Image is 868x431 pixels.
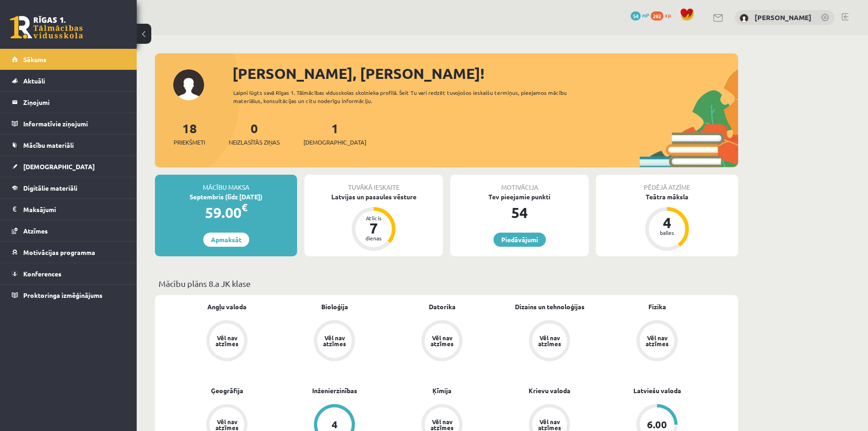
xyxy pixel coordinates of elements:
[23,291,103,299] span: Proktoringa izmēģinājums
[740,14,749,23] img: Ralfs Jēkabsons
[450,192,589,202] div: Tev pieejamie punkti
[12,92,125,113] a: Ziņojumi
[332,420,338,430] div: 4
[596,192,738,252] a: Teātra māksla 4 balles
[537,335,562,347] div: Vēl nav atzīmes
[648,302,666,312] a: Fizika
[633,386,681,395] a: Latviešu valoda
[23,184,77,192] span: Digitālie materiāli
[651,11,675,19] a: 282 xp
[12,220,125,241] a: Atzīmes
[155,192,297,202] div: Septembris (līdz [DATE])
[596,192,738,202] div: Teātra māksla
[23,227,48,235] span: Atzīmes
[232,62,738,84] div: [PERSON_NAME], [PERSON_NAME]!
[515,302,585,312] a: Dizains un tehnoloģijas
[159,277,734,290] p: Mācību plāns 8.a JK klase
[12,70,125,91] a: Aktuāli
[360,221,387,235] div: 7
[12,156,125,177] a: [DEMOGRAPHIC_DATA]
[23,141,74,149] span: Mācību materiāli
[229,138,280,147] span: Neizlasītās ziņas
[653,215,681,230] div: 4
[23,248,95,256] span: Motivācijas programma
[12,135,125,156] a: Mācību materiāli
[304,175,443,192] div: Tuvākā ieskaite
[23,92,125,113] legend: Ziņojumi
[233,88,583,105] div: Laipni lūgts savā Rīgas 1. Tālmācības vidusskolas skolnieka profilā. Šeit Tu vari redzēt tuvojošo...
[596,175,738,192] div: Pēdējā atzīme
[12,242,125,263] a: Motivācijas programma
[647,420,667,430] div: 6.00
[241,201,247,214] span: €
[388,320,496,363] a: Vēl nav atzīmes
[644,335,670,347] div: Vēl nav atzīmes
[23,162,95,171] span: [DEMOGRAPHIC_DATA]
[155,202,297,223] div: 59.00
[23,77,45,85] span: Aktuāli
[214,419,240,431] div: Vēl nav atzīmes
[10,16,83,39] a: Rīgas 1. Tālmācības vidusskola
[155,175,297,192] div: Mācību maksa
[529,386,570,395] a: Krievu valoda
[493,233,546,247] a: Piedāvājumi
[429,419,455,431] div: Vēl nav atzīmes
[450,202,589,223] div: 54
[432,386,452,395] a: Ķīmija
[211,386,243,395] a: Ģeogrāfija
[360,215,387,221] div: Atlicis
[665,11,671,19] span: xp
[12,263,125,284] a: Konferences
[173,320,281,363] a: Vēl nav atzīmes
[312,386,357,395] a: Inženierzinības
[631,11,641,21] span: 54
[429,302,456,312] a: Datorika
[322,335,347,347] div: Vēl nav atzīmes
[12,199,125,220] a: Maksājumi
[203,233,249,247] a: Apmaksāt
[229,120,280,147] a: 0Neizlasītās ziņas
[496,320,603,363] a: Vēl nav atzīmes
[651,11,663,21] span: 282
[12,113,125,134] a: Informatīvie ziņojumi
[755,13,812,22] a: [PERSON_NAME]
[642,11,649,19] span: mP
[360,235,387,241] div: dienas
[537,419,562,431] div: Vēl nav atzīmes
[12,177,125,198] a: Digitālie materiāli
[429,335,455,347] div: Vēl nav atzīmes
[214,335,240,347] div: Vēl nav atzīmes
[304,192,443,202] div: Latvijas un pasaules vēsture
[450,175,589,192] div: Motivācija
[303,138,366,147] span: [DEMOGRAPHIC_DATA]
[174,120,205,147] a: 18Priekšmeti
[23,55,46,63] span: Sākums
[12,285,125,306] a: Proktoringa izmēģinājums
[23,199,125,220] legend: Maksājumi
[303,120,366,147] a: 1[DEMOGRAPHIC_DATA]
[281,320,388,363] a: Vēl nav atzīmes
[174,138,205,147] span: Priekšmeti
[631,11,649,19] a: 54 mP
[603,320,711,363] a: Vēl nav atzīmes
[23,270,62,278] span: Konferences
[304,192,443,252] a: Latvijas un pasaules vēsture Atlicis 7 dienas
[207,302,247,312] a: Angļu valoda
[23,113,125,134] legend: Informatīvie ziņojumi
[653,230,681,235] div: balles
[12,49,125,70] a: Sākums
[321,302,348,312] a: Bioloģija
